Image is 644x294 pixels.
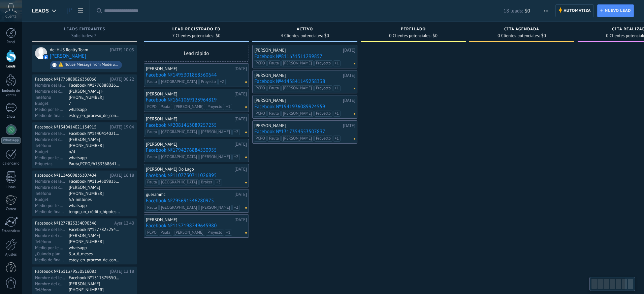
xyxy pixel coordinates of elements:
[159,129,199,135] span: [GEOGRAPHIC_DATA]
[35,190,69,196] div: Teléfono
[159,154,199,160] span: [GEOGRAPHIC_DATA]
[354,113,355,115] span: No hay nada asignado
[35,197,69,202] div: Budget
[343,73,355,78] div: [DATE]
[245,232,247,234] span: No hay nada asignado
[343,98,355,103] div: [DATE]
[146,230,158,236] span: PCPO
[146,147,247,153] a: Facebook №1794276884530955
[69,94,121,100] div: +523314589268
[234,116,247,122] div: [DATE]
[1,64,21,69] div: Leads
[267,111,281,117] span: Pauta
[69,161,121,166] div: Pauta,PCPO,fb1833686417426963
[35,149,69,154] div: Budget
[254,98,341,103] div: [PERSON_NAME]
[114,220,134,226] div: Ayer 12:40
[245,131,247,133] span: No hay nada asignado
[146,104,158,110] span: PCPO
[69,257,121,262] div: estoy_en_proceso_de_conseguir_un_crédito_hipotecario
[69,197,121,202] div: 5.5 millones
[110,47,134,53] div: [DATE] 10:05
[146,198,247,204] a: Facebook №795691546280975
[35,155,69,160] div: Medio por le que desea ser contactado
[401,27,426,32] span: Perfilado
[69,190,121,196] div: +523310940567
[144,45,249,62] div: Lead rápido
[146,97,247,103] a: Facebook №1641069123964819
[69,203,121,208] div: whatsapp
[245,207,247,209] span: No hay nada asignado
[69,227,121,232] div: Facebook №1277825254090346
[199,129,232,135] span: [PERSON_NAME]
[497,34,540,38] span: 0 Clientes potenciales:
[1,137,21,144] div: WhatsApp
[1,40,21,45] div: Panel
[206,230,224,236] span: Proyecto
[71,34,96,38] span: Solicitudes: 7
[35,233,69,238] div: Nombre del contacto
[525,8,530,14] span: $0
[50,53,86,59] a: [PERSON_NAME]
[254,129,355,135] a: Facebook №1317354353507837
[597,4,634,17] a: Nuevo lead
[1,185,21,189] div: Listas
[69,287,121,292] div: +34607526676
[324,34,329,38] span: $0
[35,275,69,280] div: Nombre del lead
[199,205,232,211] span: [PERSON_NAME]
[146,192,233,197] div: guerammc
[35,173,107,178] div: Facebook №1134509835307404
[110,124,134,130] div: [DATE] 19:04
[245,81,247,83] span: No hay nada asignado
[314,136,332,142] span: Proyecto
[69,275,121,280] div: Facebook №1311379550516083
[35,113,69,118] div: Medio de financiamiento
[297,27,313,32] span: ACTIVO
[69,82,121,88] div: Facebook №1776888026336066
[254,136,267,142] span: PCPO
[343,48,355,53] div: [DATE]
[267,60,281,66] span: Pauta
[58,62,119,67] div: ⚠️ Notice Message from Moderation Team to Page Admins Group We would like to inform you that your...
[159,230,172,236] span: Pauta
[234,91,247,97] div: [DATE]
[69,137,121,142] div: Angel Torres
[254,123,341,128] div: [PERSON_NAME]
[254,85,267,91] span: PCPO
[216,34,220,38] span: $0
[354,63,355,64] span: No hay nada asignado
[254,104,355,110] a: Facebook №1941936089924559
[110,269,134,274] div: [DATE] 12:18
[1,253,21,257] div: Ajustes
[69,281,121,286] div: Balazs Honti
[281,111,314,117] span: [PERSON_NAME]
[245,106,247,108] span: No hay nada asignado
[35,47,47,59] div: Mária Korcsok
[256,27,354,33] div: ACTIVO
[473,27,571,33] div: Cita agendada
[69,88,121,94] div: Antonio Martin Campo F
[146,79,159,85] span: Pauta
[281,85,314,91] span: [PERSON_NAME]
[172,27,220,32] span: Lead Registrado EB
[147,27,246,33] div: Lead Registrado EB
[35,130,69,136] div: Nombre del lead
[35,239,69,244] div: Teléfono
[563,5,591,17] span: Automatiza
[69,155,121,160] div: whatsapp
[69,113,121,118] div: estoy_en_proceso_de_conseguir_un_crédito_hipotecario
[35,203,69,208] div: Medio por le que desea ser contactado
[69,149,121,154] div: n/d
[267,85,281,91] span: Pauta
[234,167,247,172] div: [DATE]
[35,227,69,232] div: Nombre del lead
[254,60,267,66] span: PCPO
[605,5,631,17] span: Nuevo lead
[69,143,121,148] div: +523318792384
[254,54,355,59] a: Facebook №811631511299857
[69,130,121,136] div: Facebook №1340414021134915
[173,230,205,236] span: [PERSON_NAME]
[159,104,172,110] span: Pauta
[254,48,341,53] div: [PERSON_NAME]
